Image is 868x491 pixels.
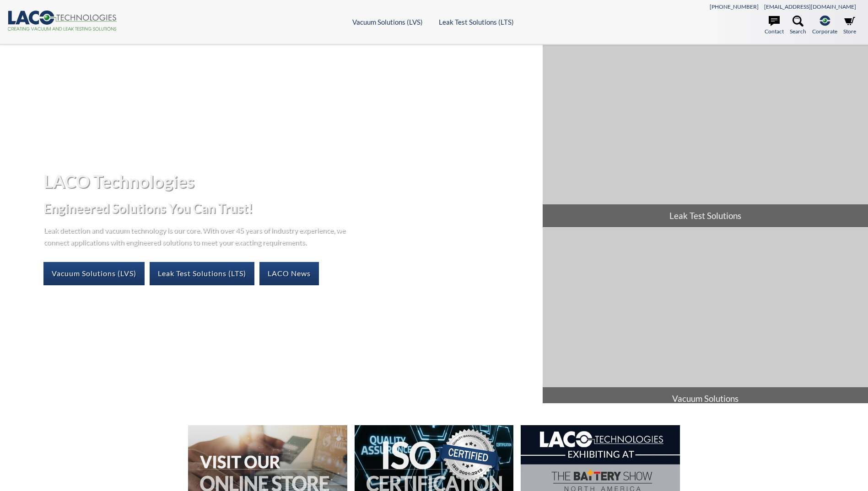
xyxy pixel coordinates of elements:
span: Vacuum Solutions [543,387,868,410]
a: Leak Test Solutions (LTS) [439,18,514,26]
p: Leak detection and vacuum technology is our core. With over 45 years of industry experience, we c... [43,224,350,247]
h2: Engineered Solutions You Can Trust! [43,200,535,217]
a: Leak Test Solutions (LTS) [150,262,254,285]
a: Vacuum Solutions (LVS) [352,18,423,26]
a: Store [843,16,856,36]
a: Contact [765,16,784,36]
a: [PHONE_NUMBER] [710,3,759,10]
a: Vacuum Solutions (LVS) [43,262,145,285]
a: LACO News [259,262,319,285]
span: Corporate [812,27,837,36]
a: [EMAIL_ADDRESS][DOMAIN_NAME] [764,3,856,10]
a: Leak Test Solutions [543,45,868,227]
span: Leak Test Solutions [543,204,868,227]
a: Vacuum Solutions [543,228,868,410]
h1: LACO Technologies [43,170,535,192]
a: Search [790,16,806,36]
